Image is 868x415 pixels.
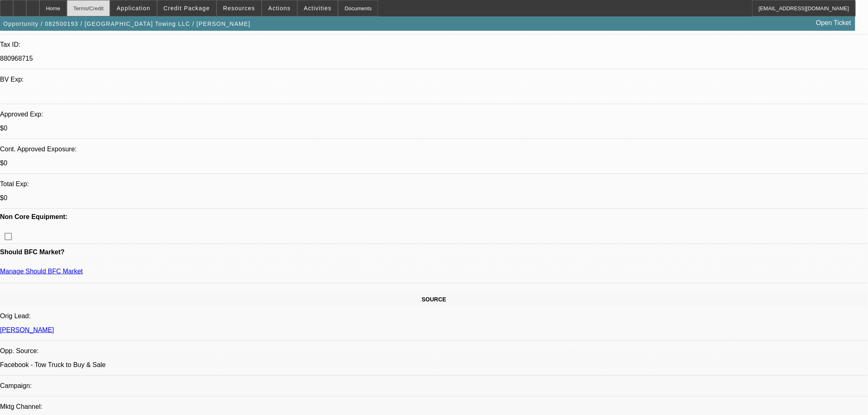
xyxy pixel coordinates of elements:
[116,5,150,11] span: Application
[813,16,854,30] a: Open Ticket
[304,5,332,11] span: Activities
[262,0,297,16] button: Actions
[3,21,251,27] span: Opportunity / 082500193 / [GEOGRAPHIC_DATA] Towing LLC / [PERSON_NAME]
[164,5,210,11] span: Credit Package
[268,5,291,11] span: Actions
[158,0,216,16] button: Credit Package
[223,5,255,11] span: Resources
[110,0,156,16] button: Application
[217,0,261,16] button: Resources
[422,296,446,303] span: SOURCE
[298,0,338,16] button: Activities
